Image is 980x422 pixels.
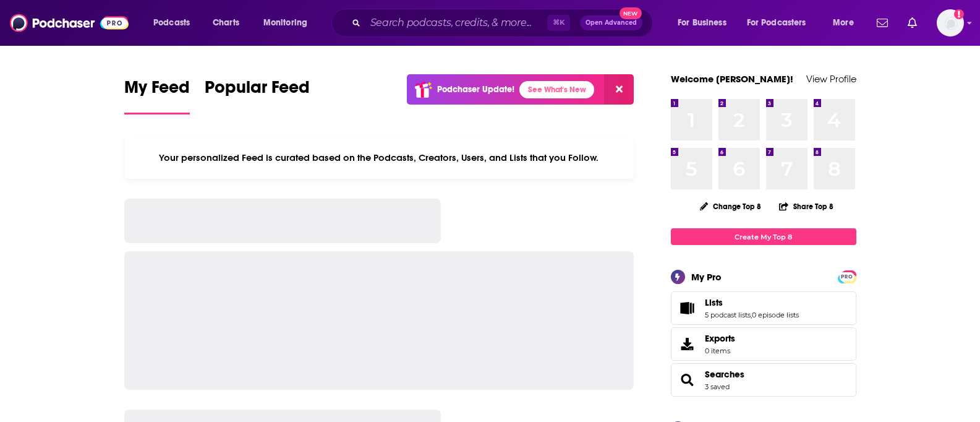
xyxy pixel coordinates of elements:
[778,194,834,218] button: Share Top 8
[747,14,806,32] span: For Podcasters
[705,297,723,308] span: Lists
[153,14,190,32] span: Podcasts
[692,199,769,214] button: Change Top 8
[937,9,964,37] span: Logged in as ericagelbard
[580,15,642,30] button: Open AdvancedNew
[705,347,735,355] span: 0 items
[833,14,854,32] span: More
[678,14,726,32] span: For Business
[205,13,247,33] a: Charts
[954,9,964,19] svg: Add a profile image
[840,272,854,281] a: PRO
[255,13,323,33] button: open menu
[620,7,642,19] span: New
[937,9,964,37] button: Show profile menu
[675,299,700,317] a: Lists
[824,13,869,33] button: open menu
[124,77,190,105] span: My Feed
[205,77,310,105] span: Popular Feed
[343,9,665,37] div: Search podcasts, credits, & more...
[705,297,799,308] a: Lists
[937,9,964,37] img: User Profile
[124,77,190,114] a: My Feed
[675,371,700,389] a: Searches
[671,291,856,325] span: Lists
[752,311,799,319] a: 0 episode lists
[806,73,856,85] a: View Profile
[205,77,310,114] a: Popular Feed
[547,15,570,31] span: ⌘ K
[669,13,742,33] button: open menu
[705,382,730,391] a: 3 saved
[705,333,735,344] span: Exports
[586,20,637,26] span: Open Advanced
[10,11,129,35] img: Podchaser - Follow, Share and Rate Podcasts
[519,81,594,98] a: See What's New
[751,311,752,319] span: ,
[840,272,854,282] span: PRO
[145,13,206,33] button: open menu
[671,363,856,397] span: Searches
[705,369,744,380] a: Searches
[437,84,514,95] p: Podchaser Update!
[671,327,856,361] a: Exports
[872,12,893,33] a: Show notifications dropdown
[263,14,307,32] span: Monitoring
[739,13,824,33] button: open menu
[705,311,751,319] a: 5 podcast lists
[671,73,793,85] a: Welcome [PERSON_NAME]!
[903,12,922,33] a: Show notifications dropdown
[675,335,700,353] span: Exports
[213,14,239,32] span: Charts
[124,137,634,179] div: Your personalized Feed is curated based on the Podcasts, Creators, Users, and Lists that you Follow.
[671,228,856,245] a: Create My Top 8
[365,13,547,33] input: Search podcasts, credits, & more...
[691,271,722,283] div: My Pro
